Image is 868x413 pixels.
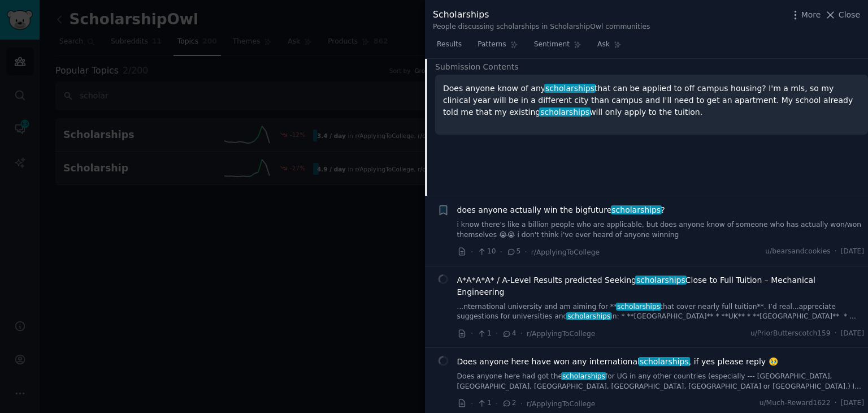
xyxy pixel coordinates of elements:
[477,329,491,339] span: 1
[471,328,473,339] span: ·
[801,9,821,21] span: More
[520,328,523,339] span: ·
[611,205,662,214] span: scholarships
[635,276,686,285] span: scholarships
[835,398,837,408] span: ·
[502,398,516,408] span: 2
[457,356,778,368] span: Does anyone here have won any international , if yes please reply 🥹
[789,9,821,21] button: More
[527,400,595,408] span: r/ApplyingToCollege
[443,83,860,118] p: Does anyone know of any that can be applied to off campus housing? I'm a mls, so my clinical year...
[502,329,516,339] span: 4
[530,36,585,59] a: Sentiment
[457,372,865,392] a: Does anyone here had got thescholarshipsfor UG in any other countries (especially --- [GEOGRAPHIC...
[520,398,523,410] span: ·
[597,40,610,50] span: Ask
[457,220,865,240] a: i know there's like a billion people who are applicable, but does anyone know of someone who has ...
[437,40,462,50] span: Results
[433,8,650,22] div: Scholarships
[527,330,595,338] span: r/ApplyingToCollege
[457,356,778,368] a: Does anyone here have won any internationalscholarships, if yes please reply 🥹
[433,22,650,32] div: People discussing scholarships in ScholarshipOwl communities
[835,247,837,257] span: ·
[457,204,665,216] a: does anyone actually win the bigfuturescholarships?
[471,398,473,410] span: ·
[477,398,491,408] span: 1
[824,9,860,21] button: Close
[496,328,498,339] span: ·
[841,329,864,339] span: [DATE]
[471,246,473,258] span: ·
[750,329,831,339] span: u/PriorButterscotch159
[433,36,466,59] a: Results
[841,247,864,257] span: [DATE]
[835,329,837,339] span: ·
[477,247,496,257] span: 10
[566,312,611,320] span: scholarships
[765,247,830,257] span: u/bearsandcookies
[639,357,689,366] span: scholarships
[616,303,661,311] span: scholarships
[457,302,865,322] a: ...nternational university and am aiming for **scholarshipsthat cover nearly full tuition**. I’d ...
[500,246,502,258] span: ·
[561,372,606,380] span: scholarships
[478,40,506,50] span: Patterns
[435,61,519,73] span: Submission Contents
[496,398,498,410] span: ·
[457,274,865,298] span: A*A*A*A* / A-Level Results predicted Seeking Close to Full Tuition – Mechanical Engineering
[474,36,522,59] a: Patterns
[506,247,520,257] span: 5
[544,84,595,93] span: scholarships
[457,274,865,298] a: A*A*A*A* / A-Level Results predicted SeekingscholarshipsClose to Full Tuition – Mechanical Engine...
[531,248,600,256] span: r/ApplyingToCollege
[524,246,527,258] span: ·
[539,107,590,117] span: scholarships
[841,398,864,408] span: [DATE]
[593,36,626,59] a: Ask
[759,398,831,408] span: u/Much-Reward1622
[457,204,665,216] span: does anyone actually win the bigfuture ?
[534,40,570,50] span: Sentiment
[839,9,860,21] span: Close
